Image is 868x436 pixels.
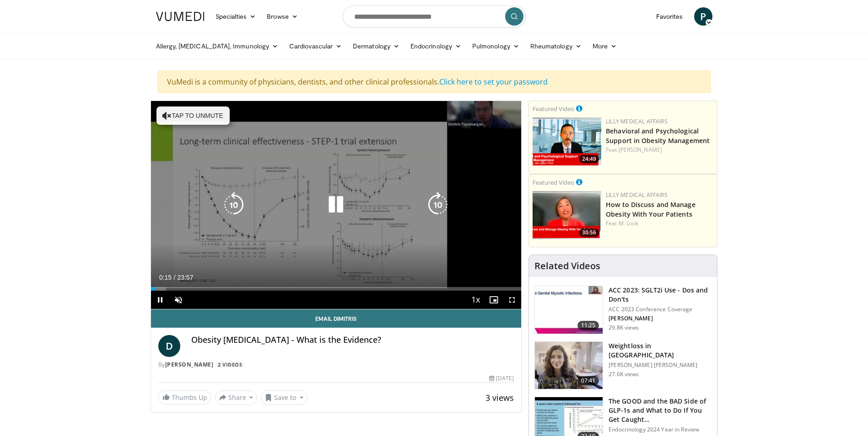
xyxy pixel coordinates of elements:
[609,306,712,313] p: ACC 2023 Conference Coverage
[609,371,639,378] p: 27.6K views
[577,321,599,330] span: 11:25
[533,191,601,239] img: c98a6a29-1ea0-4bd5-8cf5-4d1e188984a7.png.150x105_q85_crop-smart_upscale.png
[489,374,514,383] div: [DATE]
[694,7,712,26] a: P
[534,341,712,390] a: 07:41 Weightloss in [GEOGRAPHIC_DATA] [PERSON_NAME] [PERSON_NAME] 27.6K views
[215,361,245,368] a: 2 Videos
[191,335,514,345] h4: Obesity [MEDICAL_DATA] - What is the Evidence?
[151,287,522,291] div: Progress Bar
[151,309,522,328] a: Email Dimitris
[587,37,622,55] a: More
[343,5,526,27] input: Search topics, interventions
[533,117,601,165] img: ba3304f6-7838-4e41-9c0f-2e31ebde6754.png.150x105_q85_crop-smart_upscale.png
[609,286,712,304] h3: ACC 2023: SGLT2i Use - Dos and Don'ts
[439,77,548,87] a: Click here to set your password
[533,117,601,165] a: 24:49
[606,219,713,228] div: Feat.
[467,37,525,55] a: Pulmonology
[151,37,284,55] a: Allergy, [MEDICAL_DATA], Immunology
[485,291,503,309] button: Enable picture-in-picture mode
[606,127,710,145] a: Behavioral and Psychological Support in Obesity Management
[156,106,230,125] button: Tap to unmute
[157,70,711,93] div: VuMedi is a community of physicians, dentists, and other clinical professionals.
[577,376,599,385] span: 07:41
[158,335,180,357] a: D
[156,12,205,21] img: VuMedi Logo
[535,286,603,334] img: 9258cdf1-0fbf-450b-845f-99397d12d24a.150x105_q85_crop-smart_upscale.jpg
[579,229,599,237] span: 30:56
[609,315,712,322] p: [PERSON_NAME]
[609,324,639,331] p: 29.8K views
[534,261,600,271] h4: Related Videos
[159,274,172,281] span: 0:15
[533,105,574,113] small: Featured Video
[151,101,522,309] video-js: Video Player
[533,191,601,239] a: 30:56
[177,274,193,281] span: 23:57
[165,361,214,368] a: [PERSON_NAME]
[210,7,262,26] a: Specialties
[535,342,603,389] img: 9983fed1-7565-45be-8934-aef1103ce6e2.150x105_q85_crop-smart_upscale.jpg
[466,291,485,309] button: Playback Rate
[609,362,712,369] p: [PERSON_NAME] [PERSON_NAME]
[284,37,347,55] a: Cardiovascular
[261,390,307,405] button: Save to
[533,178,574,186] small: Featured Video
[606,146,713,154] div: Feat.
[609,426,712,433] p: Endocrinology 2024 Year in Review
[534,286,712,334] a: 11:25 ACC 2023: SGLT2i Use - Dos and Don'ts ACC 2023 Conference Coverage [PERSON_NAME] 29.8K views
[215,390,258,405] button: Share
[606,200,695,218] a: How to Discuss and Manage Obesity With Your Patients
[619,146,662,154] a: [PERSON_NAME]
[485,392,514,403] span: 3 views
[405,37,467,55] a: Endocrinology
[158,361,514,369] div: By
[347,37,405,55] a: Dermatology
[261,7,303,26] a: Browse
[606,117,668,125] a: Lilly Medical Affairs
[579,155,599,163] span: 24:49
[609,341,712,360] h3: Weightloss in [GEOGRAPHIC_DATA]
[525,37,587,55] a: Rheumatology
[503,291,521,309] button: Fullscreen
[169,291,188,309] button: Unmute
[609,397,712,424] h3: The GOOD and the BAD Side of GLP-1s and What to Do If You Get Caught…
[606,191,668,199] a: Lilly Medical Affairs
[651,7,689,26] a: Favorites
[619,219,639,227] a: M. Look
[158,390,211,404] a: Thumbs Up
[151,291,169,309] button: Pause
[174,274,176,281] span: /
